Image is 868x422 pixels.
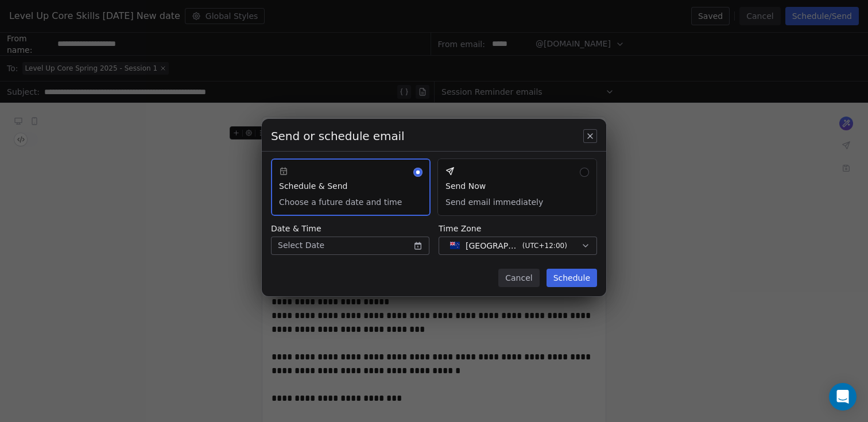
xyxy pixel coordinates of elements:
[278,239,324,251] span: Select Date
[271,223,429,234] span: Date & Time
[271,128,405,144] span: Send or schedule email
[498,269,539,287] button: Cancel
[271,237,429,255] button: Select Date
[522,241,567,251] span: ( UTC+12:00 )
[466,240,518,251] span: [GEOGRAPHIC_DATA] - NZST
[439,223,597,234] span: Time Zone
[547,269,597,287] button: Schedule
[439,237,597,255] button: [GEOGRAPHIC_DATA] - NZST(UTC+12:00)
